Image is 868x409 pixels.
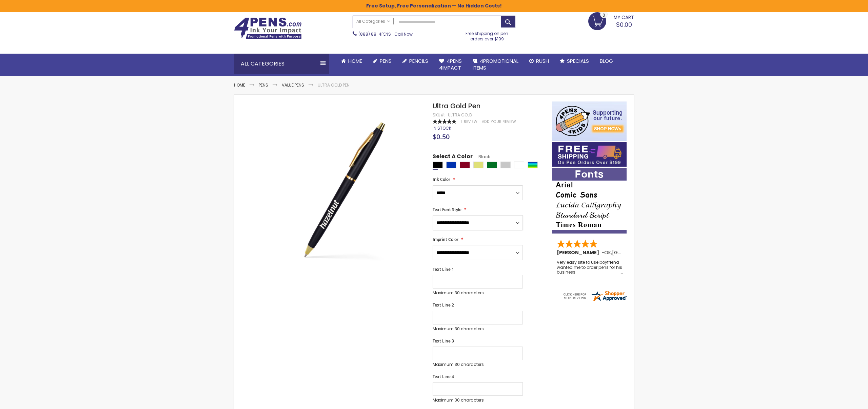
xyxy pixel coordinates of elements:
[459,28,516,42] div: Free shipping on pen orders over $199
[356,19,390,24] span: All Categories
[473,57,518,71] span: 4PROMOTIONAL ITEMS
[434,54,467,76] a: 4Pens4impact
[461,119,462,124] span: 1
[554,54,594,69] a: Specials
[473,154,490,160] span: Black
[524,54,554,69] a: Rush
[612,249,662,256] span: [GEOGRAPHIC_DATA]
[552,101,627,141] img: 4pens 4 kids
[282,82,304,88] a: Value Pens
[234,54,329,74] div: All Categories
[616,20,632,29] span: $0.00
[446,162,456,168] div: Blue
[433,338,454,344] span: Text Line 3
[259,82,268,88] a: Pens
[433,176,450,182] span: Ink Color
[433,266,454,272] span: Text Line 1
[594,54,618,69] a: Blog
[557,249,601,256] span: [PERSON_NAME]
[601,249,662,256] span: - ,
[433,112,445,118] strong: SKU
[473,162,484,168] div: Gold
[380,57,392,64] span: Pens
[318,82,350,88] li: Ultra Gold Pen
[812,391,868,409] iframe: Google Customer Reviews
[348,57,362,64] span: Home
[433,326,523,332] p: Maximum 30 characters
[269,111,423,266] img: black-4pg-9160_ultra_gold_side_main_1.jpg
[562,290,627,302] img: 4pens.com widget logo
[433,374,454,379] span: Text Line 4
[536,57,549,64] span: Rush
[528,162,538,168] div: Assorted
[368,54,397,69] a: Pens
[433,153,473,162] span: Select A Color
[482,119,516,124] a: Add Your Review
[433,362,523,367] p: Maximum 30 characters
[433,101,480,111] span: Ultra Gold Pen
[460,162,470,168] div: Burgundy
[562,298,627,303] a: 4pens.com certificate URL
[358,31,414,37] span: - Call Now!
[358,31,391,37] a: (888) 88-4PENS
[234,17,302,39] img: 4Pens Custom Pens and Promotional Products
[514,162,524,168] div: White
[336,54,368,69] a: Home
[604,249,611,256] span: OK
[397,54,434,69] a: Pencils
[588,12,634,29] a: $0.00 0
[448,112,472,118] div: Ultra Gold
[552,168,627,234] img: font-personalization-examples
[433,125,451,131] span: In stock
[433,162,443,168] div: Black
[433,302,454,308] span: Text Line 2
[567,57,589,64] span: Specials
[487,162,497,168] div: Green
[433,119,456,124] div: 100%
[433,237,458,242] span: Imprint Color
[461,119,478,124] a: 1 Review
[500,162,511,168] div: Silver
[433,132,450,141] span: $0.50
[600,57,613,64] span: Blog
[433,290,523,296] p: Maximum 30 characters
[557,260,623,275] div: Very easy site to use boyfriend wanted me to order pens for his business
[467,54,524,76] a: 4PROMOTIONALITEMS
[439,57,462,71] span: 4Pens 4impact
[409,57,428,64] span: Pencils
[464,119,477,124] span: Review
[234,82,245,88] a: Home
[433,207,461,212] span: Text Font Style
[353,16,394,27] a: All Categories
[552,142,627,167] img: Free shipping on orders over $199
[433,397,523,403] p: Maximum 30 characters
[603,12,605,18] span: 0
[433,126,451,131] div: Availability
